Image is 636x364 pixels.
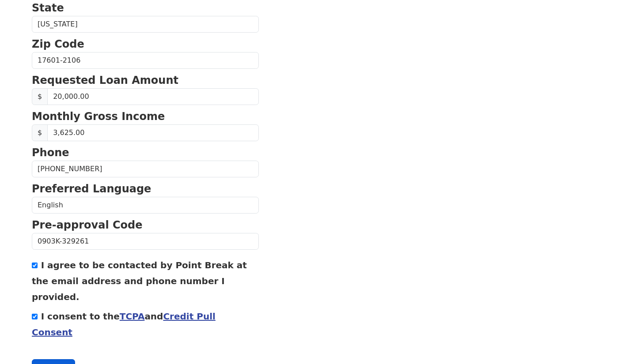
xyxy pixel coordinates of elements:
[32,260,247,302] label: I agree to be contacted by Point Break at the email address and phone number I provided.
[32,146,69,159] strong: Phone
[32,74,178,86] strong: Requested Loan Amount
[32,2,64,14] strong: State
[32,52,259,69] input: Zip Code
[32,161,259,177] input: Phone
[47,88,259,105] input: Requested Loan Amount
[32,88,48,105] span: $
[32,183,151,195] strong: Preferred Language
[47,124,259,141] input: Monthly Gross Income
[32,311,216,338] label: I consent to the and
[32,124,48,141] span: $
[32,38,84,50] strong: Zip Code
[32,109,259,124] p: Monthly Gross Income
[32,219,143,231] strong: Pre-approval Code
[32,311,216,338] a: Credit Pull Consent
[32,233,259,250] input: Pre-approval Code
[120,311,145,322] a: TCPA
